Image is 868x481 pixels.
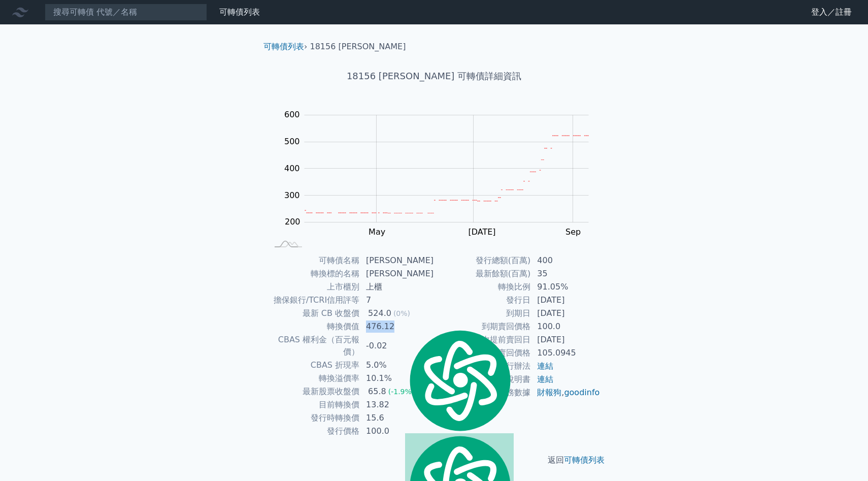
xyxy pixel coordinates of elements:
td: 轉換溢價率 [268,372,360,385]
td: -0.02 [360,333,434,359]
td: [PERSON_NAME] [360,267,434,280]
td: 13.82 [360,398,434,411]
span: (0%) [393,309,410,317]
input: 搜尋可轉債 代號／名稱 [45,4,207,21]
div: 524.0 [366,307,393,319]
tspan: 400 [284,164,300,173]
td: 7 [360,294,434,307]
td: 35 [531,267,600,280]
li: 18156 [PERSON_NAME] [310,41,406,53]
td: [PERSON_NAME] [360,254,434,267]
td: 發行時轉換價 [268,411,360,425]
td: 擔保銀行/TCRI信用評等 [268,294,360,307]
h1: 18156 [PERSON_NAME] 可轉債詳細資訊 [255,69,613,83]
td: CBAS 權利金（百元報價） [268,333,360,359]
a: 財報狗 [537,388,561,397]
li: › [263,41,307,53]
td: 目前轉換價 [268,398,360,411]
a: 登入／註冊 [803,4,860,20]
td: 轉換比例 [434,280,531,294]
a: 可轉債列表 [564,455,605,465]
span: (-1.9%) [388,388,415,396]
tspan: 500 [284,137,300,146]
a: goodinfo [564,388,599,397]
td: 轉換標的名稱 [268,267,360,280]
td: [DATE] [531,333,600,346]
td: 到期賣回價格 [434,320,531,333]
td: 發行日 [434,294,531,307]
td: 轉換價值 [268,320,360,333]
td: 105.0945 [531,346,600,360]
a: 可轉債列表 [219,7,260,17]
tspan: [DATE] [468,227,495,237]
td: 10.1% [360,372,434,385]
td: 發行價格 [268,425,360,438]
td: CBAS 折現率 [268,359,360,372]
td: 15.6 [360,411,434,425]
td: 最新餘額(百萬) [434,267,531,280]
td: 最新股票收盤價 [268,385,360,398]
td: 到期日 [434,307,531,320]
a: 連結 [537,374,553,384]
td: 100.0 [360,425,434,438]
g: Chart [279,110,604,257]
td: 91.05% [531,280,600,294]
td: [DATE] [531,307,600,320]
tspan: 600 [284,110,300,119]
td: 發行總額(百萬) [434,254,531,267]
td: 100.0 [531,320,600,333]
td: 上市櫃別 [268,280,360,294]
td: 400 [531,254,600,267]
a: 可轉債列表 [263,42,304,51]
td: 476.12 [360,320,434,333]
p: 返回 [255,454,613,466]
div: 65.8 [366,386,388,398]
td: 5.0% [360,359,434,372]
td: , [531,386,600,399]
tspan: 200 [285,217,301,227]
tspan: Sep [565,227,581,237]
tspan: May [369,227,385,237]
a: 連結 [537,361,553,371]
td: 上櫃 [360,280,434,294]
td: [DATE] [531,294,600,307]
td: 可轉債名稱 [268,254,360,267]
td: 最新 CB 收盤價 [268,307,360,320]
tspan: 300 [284,190,300,200]
img: logo.svg [405,328,514,433]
